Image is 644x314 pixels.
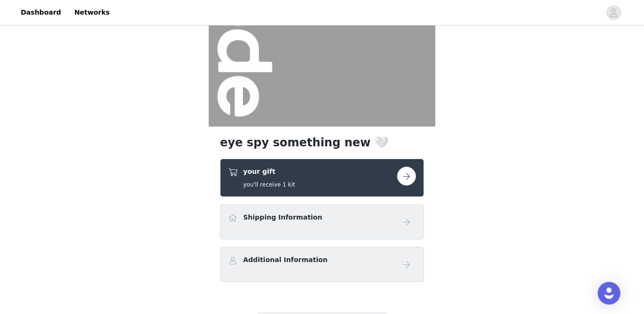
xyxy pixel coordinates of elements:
a: Networks [68,2,115,23]
h4: your gift [243,167,295,177]
div: Shipping Information [220,204,424,239]
h4: Additional Information [243,255,328,265]
div: Additional Information [220,247,424,282]
div: avatar [609,5,618,20]
a: Dashboard [15,2,67,23]
h4: Shipping Information [243,212,322,222]
h1: eye spy something new 🤍 [220,134,424,151]
div: your gift [220,159,424,197]
h5: you'll receive 1 kit [243,180,295,189]
div: Open Intercom Messenger [598,282,620,305]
